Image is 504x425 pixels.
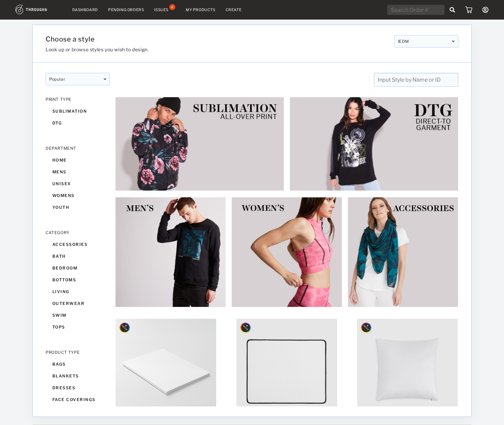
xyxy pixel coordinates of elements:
div: dtg [46,117,110,129]
img: f149d950-f4e7-40c6-a979-2b1a75e1a9ab.jpg [357,319,458,419]
img: 2e253fe2-a06e-4c8d-8f72-5695abdd75b9.jpg [289,97,458,191]
div: IEDM [394,35,458,48]
input: Search Order # [387,5,445,15]
div: outerwear [46,297,110,309]
a: Dashboard [72,7,98,12]
div: bedroom [46,262,110,274]
div: Issues [154,7,169,12]
div: youth [46,201,110,213]
div: bath [46,250,110,262]
a: Create [226,7,242,12]
div: sublimation [46,105,110,117]
div: mens [46,166,110,178]
img: style_designer_badgeMockup.svg [119,322,130,334]
div: CATEGORY [46,230,110,235]
div: unisex [46,178,110,190]
div: headware [46,405,110,417]
a: My Products [186,7,216,12]
div: home [46,154,110,166]
a: Pending Orders [108,7,144,12]
div: PRODUCT TYPE [46,350,110,355]
img: 0ffe952d-58dc-476c-8a0e-7eab160e7a7d.jpg [115,197,226,308]
div: PRINT TYPE [46,97,110,102]
div: bottoms [46,274,110,286]
a: Issues8 [154,7,176,13]
div: accessories [46,238,110,250]
div: 8 [169,4,175,10]
input: Input Style by Name or ID [374,73,458,87]
div: swim [46,309,110,321]
img: 1fa8e006-6941-476b-bb22-b0855551c3f9.jpg [116,319,216,419]
div: womens [46,190,110,201]
img: icon_cart.dab5cea1.svg [465,6,472,13]
div: popular [46,73,110,85]
img: style_designer_badgeMockup.svg [240,322,251,334]
img: b8ce8492-3d09-4f72-be8c-db12bdd0b485.jpg [236,319,337,419]
h3: Look up or browse styles you wish to design. [46,47,389,52]
div: blankets [46,370,110,382]
div: living [46,286,110,297]
div: bags [46,358,110,370]
img: 1a4a84dd-fa74-4cbf-a7e7-fd3c0281d19c.jpg [348,197,458,308]
div: face coverings [46,394,110,405]
img: logo.1c10ca64.svg [16,5,62,14]
div: DEPARTMENT [46,146,110,151]
div: dresses [46,382,110,394]
img: style_designer_badgeMockup.svg [360,322,372,334]
img: 6ec95eaf-68e2-44b2-82ac-2cbc46e75c33.jpg [115,97,284,191]
img: b885dc43-4427-4fb9-87dd-0f776fe79185.jpg [231,197,342,308]
div: tops [46,321,110,333]
h1: Choose a style [46,35,389,43]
